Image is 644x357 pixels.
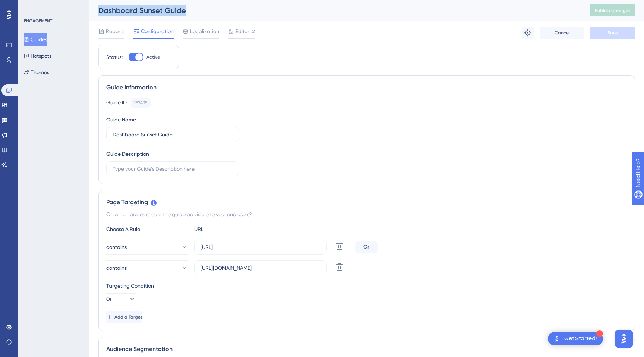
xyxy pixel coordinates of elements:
[106,293,136,305] button: Or
[555,30,570,36] span: Cancel
[201,243,321,251] input: yourwebsite.com/path
[106,345,627,354] div: Audience Segmentation
[113,165,233,173] input: Type your Guide’s Description here
[24,66,49,79] button: Themes
[106,198,627,207] div: Page Targeting
[106,240,188,255] button: contains
[134,100,147,106] div: 152495
[564,335,597,343] div: Get Started!
[106,27,124,36] span: Reports
[106,225,188,234] div: Choose A Rule
[146,54,160,60] span: Active
[141,27,174,36] span: Configuration
[355,241,378,253] div: Or
[106,53,123,61] div: Status:
[106,149,149,158] div: Guide Description
[106,260,188,275] button: contains
[24,49,51,63] button: Hotspots
[24,33,47,46] button: Guides
[106,296,111,302] span: Or
[106,243,127,252] span: contains
[106,311,142,323] button: Add a Target
[596,330,603,337] div: 1
[552,334,561,343] img: launcher-image-alternative-text
[548,332,603,345] div: Open Get Started! checklist, remaining modules: 1
[595,7,631,13] span: Publish Changes
[590,4,635,16] button: Publish Changes
[18,2,47,11] span: Need Help?
[190,27,219,36] span: Localization
[590,27,635,39] button: Save
[194,225,276,234] div: URL
[201,264,321,272] input: yourwebsite.com/path
[114,314,142,320] span: Add a Target
[106,281,627,290] div: Targeting Condition
[236,27,249,36] span: Editor
[613,328,635,350] iframe: UserGuiding AI Assistant Launcher
[607,30,618,36] span: Save
[540,27,584,39] button: Cancel
[98,5,572,16] div: Dashboard Sunset Guide
[106,83,627,92] div: Guide Information
[106,263,127,272] span: contains
[24,18,52,24] div: ENGAGEMENT
[106,210,627,219] div: On which pages should the guide be visible to your end users?
[106,115,136,124] div: Guide Name
[113,130,233,139] input: Type your Guide’s Name here
[106,98,128,108] div: Guide ID:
